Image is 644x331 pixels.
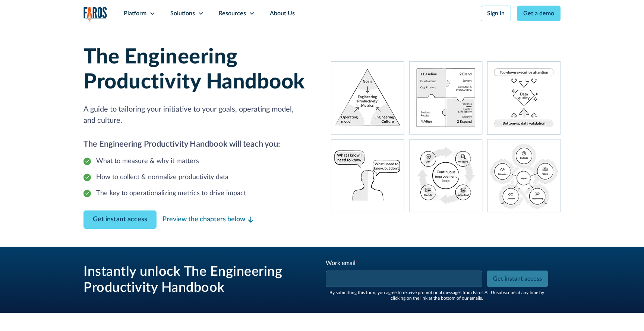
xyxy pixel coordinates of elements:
[326,259,484,268] div: Work email
[162,215,245,225] div: Preview the chapters below
[83,7,107,22] a: home
[96,188,246,199] div: The key to operationalizing metrics to drive impact
[83,264,307,296] h3: Instantly unlock The Engineering Productivity Handbook
[83,138,313,150] h2: The Engineering Productivity Handbook will teach you:
[96,172,228,182] div: How to collect & normalize productivity data
[325,259,549,301] form: Email Form
[83,104,313,126] p: A guide to tailoring your initiative to your goals, operating model, and culture.
[481,6,511,21] a: Sign in
[83,45,313,95] h1: The Engineering Productivity Handbook
[219,9,246,18] div: Resources
[325,290,549,301] div: By submitting this form, you agree to receive promotional messages from Faros Al. Unsubscribe at ...
[83,210,157,229] a: Contact Modal
[162,215,253,225] a: Preview the chapters below
[83,7,107,22] img: Logo of the analytics and reporting company Faros.
[170,9,195,18] div: Solutions
[487,271,548,287] input: Get instant access
[96,156,199,166] div: What to measure & why it matters
[517,6,561,21] a: Get a demo
[124,9,146,18] div: Platform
